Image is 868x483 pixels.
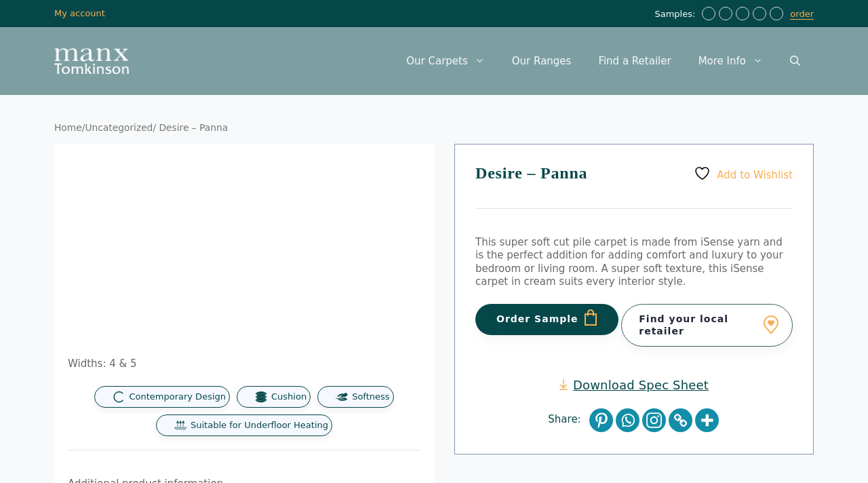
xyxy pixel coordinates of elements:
[129,391,226,403] span: Contemporary Design
[54,122,82,133] a: Home
[559,377,709,393] a: Download Spec Sheet
[669,408,692,432] a: Copy Link
[790,9,814,20] a: order
[393,41,814,81] nav: Primary
[475,236,793,289] p: This super soft cut pile carpet is made from iSense yarn and is the perfect addition for adding c...
[695,408,719,432] a: More
[717,168,793,180] span: Add to Wishlist
[54,122,814,134] nav: Breadcrumb
[616,408,639,432] a: Whatsapp
[642,408,666,432] a: Instagram
[68,358,420,371] p: Widths: 4 & 5
[191,420,328,431] span: Suitable for Underfloor Heating
[352,391,389,403] span: Softness
[589,408,613,432] a: Pinterest
[654,9,698,20] span: Samples:
[54,8,105,18] a: My account
[498,41,585,81] a: Our Ranges
[585,41,684,81] a: Find a Retailer
[621,304,793,346] a: Find your local retailer
[393,41,498,81] a: Our Carpets
[694,165,793,182] a: Add to Wishlist
[685,41,776,81] a: More Info
[548,413,587,427] span: Share:
[54,48,129,74] img: Manx Tomkinson
[475,165,793,209] h1: Desire – Panna
[776,41,814,81] a: Open Search Bar
[475,304,618,335] button: Order Sample
[85,122,153,133] a: Uncategorized
[271,391,307,403] span: Cushion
